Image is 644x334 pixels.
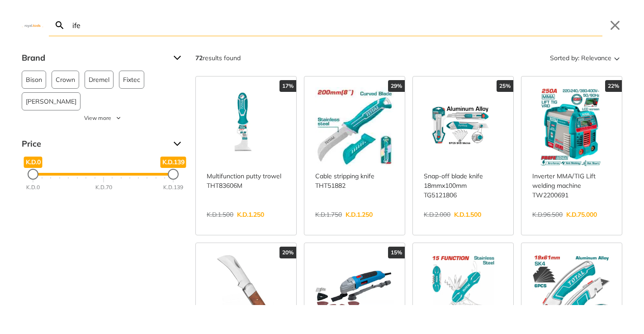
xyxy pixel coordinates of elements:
span: Dremel [89,71,109,88]
div: K.D.70 [95,183,112,191]
span: Fixtec [123,71,140,88]
div: K.D.0 [26,183,40,191]
div: 20% [279,247,296,258]
span: Price [22,137,166,151]
div: K.D.139 [163,183,183,191]
div: 22% [605,80,622,92]
button: Dremel [85,71,114,89]
button: View more [22,114,185,122]
button: Bison [22,71,46,89]
button: Sorted by:Relevance Sort [548,51,622,65]
button: Close [608,18,622,33]
span: Relevance [581,51,611,65]
div: 17% [279,80,296,92]
span: Crown [56,71,75,88]
div: Maximum Price [168,169,179,180]
strong: 72 [195,54,203,62]
button: Crown [52,71,79,89]
input: Search… [71,14,602,36]
div: Minimum Price [28,169,38,180]
div: 29% [388,80,405,92]
svg: Search [54,20,65,31]
div: 25% [497,80,513,92]
button: Fixtec [119,71,144,89]
span: [PERSON_NAME] [26,93,76,110]
svg: Sort [611,52,622,63]
img: Close [22,23,43,27]
div: 15% [388,247,405,258]
button: [PERSON_NAME] [22,92,80,110]
span: Brand [22,51,166,65]
span: View more [84,114,111,122]
div: results found [195,51,241,65]
span: Bison [26,71,42,88]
